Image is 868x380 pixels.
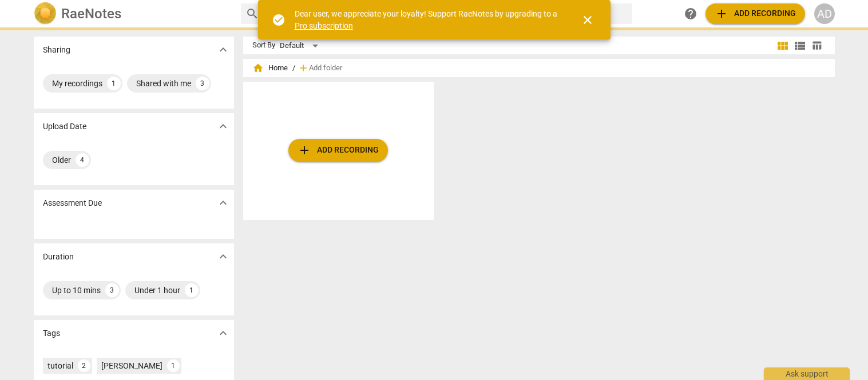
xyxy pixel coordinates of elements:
[684,7,697,21] span: help
[309,64,342,73] span: Add folder
[215,118,232,135] button: Show more
[288,139,388,162] button: Upload
[791,37,808,54] button: List view
[680,3,701,24] a: Help
[574,6,601,34] button: Close
[245,7,259,21] span: search
[280,37,322,55] div: Default
[715,7,796,21] span: Add recording
[808,37,826,54] button: Table view
[776,39,790,53] span: view_module
[134,285,180,296] div: Under 1 hour
[298,143,311,157] span: add
[34,2,232,25] a: LogoRaeNotes
[105,283,119,297] div: 3
[295,21,353,30] a: Pro subscription
[215,325,232,342] button: Show more
[215,41,232,58] button: Show more
[185,283,199,297] div: 1
[76,153,89,167] div: 4
[295,8,560,31] div: Dear user, we appreciate your loyalty! Support RaeNotes by upgrading to a
[215,194,232,211] button: Show more
[292,64,295,73] span: /
[252,41,275,50] div: Sort By
[215,248,232,265] button: Show more
[43,44,70,56] p: Sharing
[252,62,288,74] span: Home
[196,77,209,90] div: 3
[107,77,121,90] div: 1
[52,285,101,296] div: Up to 10 mins
[167,359,180,372] div: 1
[136,78,191,89] div: Shared with me
[34,2,57,25] img: Logo
[774,37,791,54] button: Tile view
[61,6,121,22] h2: RaeNotes
[101,360,162,371] div: [PERSON_NAME]
[47,360,73,371] div: tutorial
[272,13,286,27] span: check_circle
[216,196,230,210] span: expand_more
[52,78,102,89] div: My recordings
[298,62,309,74] span: add
[252,62,264,74] span: home
[43,327,60,339] p: Tags
[78,359,90,372] div: 2
[811,40,822,51] span: table_chart
[216,119,230,133] span: expand_more
[706,3,805,24] button: Upload
[216,326,230,340] span: expand_more
[793,39,807,53] span: view_list
[581,13,594,27] span: close
[814,3,835,24] button: AD
[52,154,71,166] div: Older
[715,7,728,21] span: add
[216,250,230,263] span: expand_more
[43,197,102,209] p: Assessment Due
[43,121,86,133] p: Upload Date
[43,251,74,263] p: Duration
[764,367,850,380] div: Ask support
[298,143,379,157] span: Add recording
[216,43,230,57] span: expand_more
